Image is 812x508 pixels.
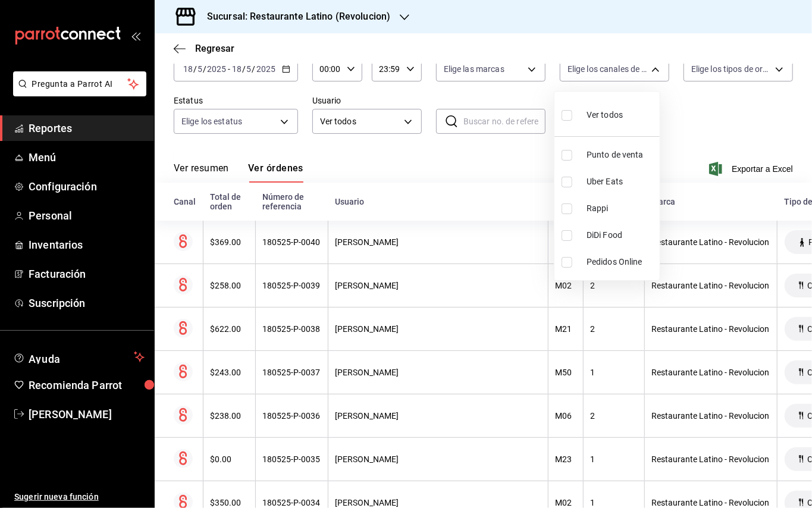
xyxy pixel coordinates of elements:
span: Ver todos [587,109,623,121]
span: Uber Eats [587,175,655,188]
span: Rappi [587,202,655,215]
span: DiDi Food [587,229,655,242]
span: Pedidos Online [587,256,655,268]
span: Punto de venta [587,149,655,161]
